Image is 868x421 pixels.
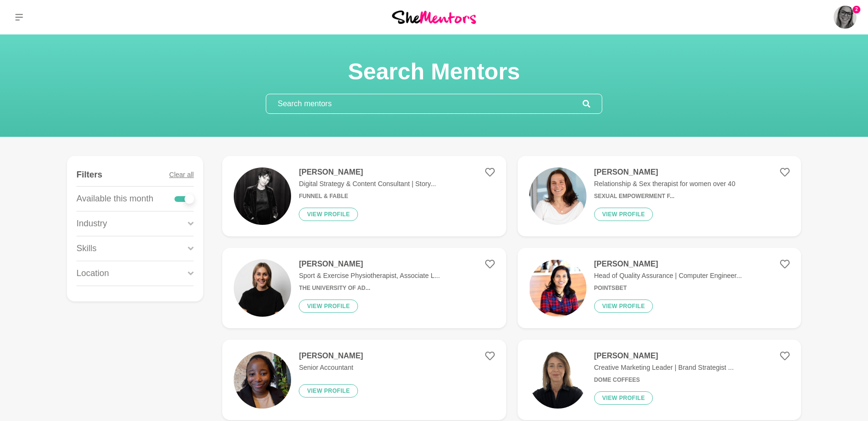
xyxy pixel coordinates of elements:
h4: [PERSON_NAME] [594,259,742,269]
button: View profile [299,299,358,313]
img: 59f335efb65c6b3f8f0c6c54719329a70c1332df-242x243.png [529,259,586,317]
h6: Sexual Empowerment f... [594,193,736,200]
a: [PERSON_NAME]Digital Strategy & Content Consultant | Story...Funnel & FableView profile [222,156,506,236]
a: [PERSON_NAME]Senior AccountantView profile [222,340,506,420]
img: She Mentors Logo [392,11,476,23]
h6: Dome Coffees [594,377,734,384]
button: View profile [299,208,358,221]
h6: PointsBet [594,285,742,292]
p: Sport & Exercise Physiotherapist, Associate L... [299,271,440,281]
p: Creative Marketing Leader | Brand Strategist ... [594,363,734,373]
a: Charlie Clarke2 [834,6,857,29]
h4: Filters [76,169,102,180]
p: Skills [76,242,97,255]
img: Charlie Clarke [834,6,857,29]
h6: The University of Ad... [299,285,440,292]
button: View profile [594,299,653,313]
h4: [PERSON_NAME] [594,351,734,361]
a: [PERSON_NAME]Relationship & Sex therapist for women over 40Sexual Empowerment f...View profile [518,156,801,236]
button: View profile [594,208,653,221]
h1: Search Mentors [266,57,602,86]
p: Location [76,267,109,280]
p: Digital Strategy & Content Consultant | Story... [299,179,436,189]
h4: [PERSON_NAME] [299,351,363,361]
p: Available this month [76,192,153,205]
button: View profile [594,391,653,405]
img: 1044fa7e6122d2a8171cf257dcb819e56f039831-1170x656.jpg [234,167,291,225]
h4: [PERSON_NAME] [594,167,736,177]
img: 675efa3b2e966e5c68b6c0b6a55f808c2d9d66a7-1333x2000.png [529,351,586,409]
h4: [PERSON_NAME] [299,259,440,269]
button: View profile [299,384,358,398]
a: [PERSON_NAME]Head of Quality Assurance | Computer Engineer...PointsBetView profile [518,248,801,328]
h4: [PERSON_NAME] [299,167,436,177]
button: Clear all [169,164,194,186]
img: d6e4e6fb47c6b0833f5b2b80120bcf2f287bc3aa-2570x2447.jpg [529,167,586,225]
p: Relationship & Sex therapist for women over 40 [594,179,736,189]
p: Head of Quality Assurance | Computer Engineer... [594,271,742,281]
h6: Funnel & Fable [299,193,436,200]
a: [PERSON_NAME]Sport & Exercise Physiotherapist, Associate L...The University of Ad...View profile [222,248,506,328]
a: [PERSON_NAME]Creative Marketing Leader | Brand Strategist ...Dome CoffeesView profile [518,340,801,420]
input: Search mentors [266,94,583,113]
img: 54410d91cae438123b608ef54d3da42d18b8f0e6-2316x3088.jpg [234,351,291,409]
p: Industry [76,217,107,230]
span: 2 [853,6,860,13]
p: Senior Accountant [299,363,363,373]
img: 523c368aa158c4209afe732df04685bb05a795a5-1125x1128.jpg [234,259,291,317]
